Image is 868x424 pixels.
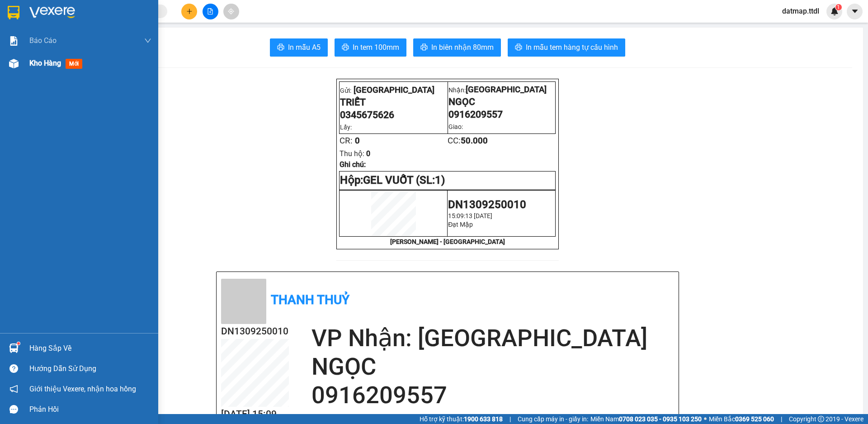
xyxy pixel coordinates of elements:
sup: 1 [17,342,20,345]
span: plus [186,8,193,14]
button: printerIn mẫu A5 [270,38,328,57]
span: Hỗ trợ kỹ thuật: [420,414,503,424]
h2: 0916209557 [311,381,674,410]
span: Miền Bắc [709,414,774,424]
span: printer [515,43,522,52]
div: Hướng dẫn sử dụng [29,362,151,376]
span: ⚪️ [704,417,707,421]
span: GEL VUỐT (SL: [363,174,445,186]
span: Nhận: [106,8,127,17]
div: 0345675626 [8,39,99,52]
strong: 1900 633 818 [464,415,503,423]
span: 1) [435,174,445,186]
span: In mẫu A5 [288,42,321,53]
h2: [DATE] 15:09 [221,407,289,422]
b: Thanh Thuỷ [271,292,349,307]
div: 0916209557 [106,39,198,52]
div: 50.000 [104,57,198,70]
span: question-circle [9,364,18,373]
img: logo-vxr [8,6,19,19]
button: printerIn tem 100mm [335,38,406,57]
div: Hàng sắp về [29,342,151,355]
span: | [781,414,782,424]
span: down [144,37,151,44]
div: [GEOGRAPHIC_DATA] [106,8,198,28]
span: 50.000 [461,136,488,146]
button: printerIn biên nhận 80mm [413,38,501,57]
span: [GEOGRAPHIC_DATA] [466,85,547,95]
span: printer [277,43,284,52]
span: Giao: [448,123,463,130]
span: CC: [448,136,488,146]
span: 0 [355,136,360,146]
img: warehouse-icon [9,343,19,353]
span: Gửi: [8,8,22,17]
button: caret-down [847,4,863,19]
button: aim [223,4,239,19]
div: NGỌC [106,28,198,39]
strong: 0369 525 060 [735,415,774,423]
span: [GEOGRAPHIC_DATA] [354,85,434,95]
img: solution-icon [9,36,19,46]
span: Báo cáo [29,35,57,46]
span: printer [342,43,349,52]
strong: 0708 023 035 - 0935 103 250 [619,415,702,423]
span: In biên nhận 80mm [431,42,494,53]
span: Miền Nam [590,414,702,424]
span: 1 [837,4,840,10]
span: TRIẾT [340,96,366,108]
h2: VP Nhận: [GEOGRAPHIC_DATA] [311,324,674,353]
span: datmap.ttdl [775,5,826,17]
div: [GEOGRAPHIC_DATA] [8,8,99,28]
span: Ghi chú: [340,160,366,169]
button: plus [181,4,197,19]
span: 0345675626 [340,109,394,120]
span: mới [66,59,82,69]
button: file-add [203,4,218,19]
span: aim [228,8,234,14]
span: Giới thiệu Vexere, nhận hoa hồng [29,383,136,395]
span: file-add [207,8,213,14]
img: icon-new-feature [830,7,839,15]
span: Thu hộ: [340,149,364,158]
p: Nhận: [448,85,555,95]
span: | [509,414,511,424]
span: Đạt Mập [448,221,473,228]
sup: 1 [835,4,842,10]
span: DN1309250010 [448,198,526,211]
span: 0 [366,149,370,158]
img: warehouse-icon [9,59,19,68]
span: Kho hàng [29,59,61,67]
div: TRIẾT [8,28,99,39]
span: message [9,405,18,414]
span: 0916209557 [448,109,503,120]
p: Gửi: [340,84,447,95]
span: In tem 100mm [353,42,399,53]
span: In mẫu tem hàng tự cấu hình [526,42,618,53]
span: Cung cấp máy in - giấy in: [518,414,588,424]
span: CC : [104,59,117,69]
strong: [PERSON_NAME] - [GEOGRAPHIC_DATA] [390,238,505,245]
span: 15:09:13 [DATE] [448,212,492,219]
span: caret-down [851,7,859,15]
button: printerIn mẫu tem hàng tự cấu hình [508,38,625,57]
div: Phản hồi [29,403,151,416]
span: printer [420,43,428,52]
span: CR: [340,136,353,146]
h2: NGỌC [311,353,674,381]
span: copyright [818,416,824,422]
span: Hộp: [340,174,363,186]
span: notification [9,385,18,393]
span: Lấy: [340,124,352,131]
span: NGỌC [448,96,475,107]
h2: DN1309250010 [221,324,289,339]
